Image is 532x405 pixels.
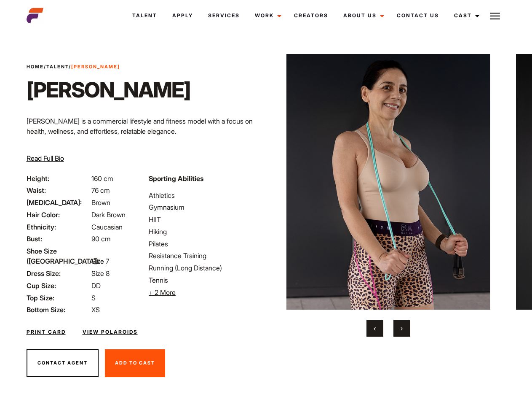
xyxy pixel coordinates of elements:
[91,281,101,290] span: DD
[27,153,64,163] button: Read Full Bio
[27,64,44,70] a: Home
[27,293,90,303] span: Top Size:
[27,349,99,377] button: Contact Agent
[91,305,100,314] span: XS
[27,116,261,136] p: [PERSON_NAME] is a commercial lifestyle and fitness model with a focus on health, wellness, and e...
[83,328,138,336] a: View Polaroids
[374,324,376,332] span: Previous
[91,223,123,231] span: Caucasian
[27,197,90,208] span: [MEDICAL_DATA]:
[91,211,126,219] span: Dark Brown
[71,64,120,70] strong: [PERSON_NAME]
[149,288,176,297] span: + 2 More
[91,294,96,302] span: S
[27,154,64,162] span: Read Full Bio
[115,360,155,366] span: Add To Cast
[149,227,261,237] li: Hiking
[149,275,261,285] li: Tennis
[91,174,113,183] span: 160 cm
[91,257,109,265] span: Size 7
[27,281,90,291] span: Cup Size:
[125,4,165,27] a: Talent
[105,349,165,377] button: Add To Cast
[27,143,261,173] p: Through her modeling and wellness brand, HEAL, she inspires others on their wellness journeys—cha...
[27,234,90,244] span: Bust:
[91,186,110,194] span: 76 cm
[27,210,90,220] span: Hair Color:
[286,4,336,27] a: Creators
[401,324,403,332] span: Next
[27,222,90,232] span: Ethnicity:
[27,305,90,315] span: Bottom Size:
[27,77,190,103] h1: [PERSON_NAME]
[149,190,261,200] li: Athletics
[149,239,261,249] li: Pilates
[27,63,120,70] span: / /
[91,198,110,207] span: Brown
[336,4,389,27] a: About Us
[165,4,201,27] a: Apply
[149,202,261,212] li: Gymnasium
[27,328,66,336] a: Print Card
[201,4,247,27] a: Services
[27,173,90,184] span: Height:
[27,185,90,195] span: Waist:
[91,269,110,278] span: Size 8
[389,4,446,27] a: Contact Us
[149,174,203,183] strong: Sporting Abilities
[446,4,484,27] a: Cast
[247,4,286,27] a: Work
[27,246,90,266] span: Shoe Size ([GEOGRAPHIC_DATA]):
[27,268,90,278] span: Dress Size:
[91,235,111,243] span: 90 cm
[46,64,69,70] a: Talent
[149,251,261,261] li: Resistance Training
[149,214,261,224] li: HIIT
[149,263,261,273] li: Running (Long Distance)
[490,11,500,21] img: Burger icon
[27,7,43,24] img: cropped-aefm-brand-fav-22-square.png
